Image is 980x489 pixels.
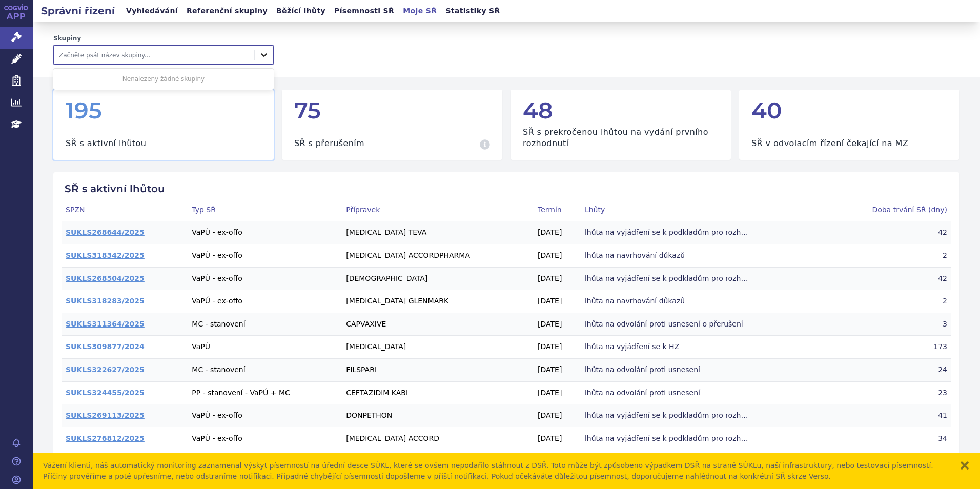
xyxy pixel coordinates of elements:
h3: SŘ s přerušením [294,138,364,149]
a: Vyhledávání [123,4,181,18]
th: Doba trvání SŘ (dny) [830,199,951,221]
th: 24 [830,359,951,382]
th: Přípravek [342,199,534,221]
p: CEFTAZIDIM KABI [346,388,529,398]
td: VaPÚ - ex-offo [188,290,342,313]
p: [DATE] [538,274,577,284]
p: [DATE] [538,228,577,238]
td: VaPÚ - ex-offo [188,404,342,427]
th: 42 [830,221,951,244]
th: 173 [830,336,951,359]
span: lhůta na navrhování důkazů [585,251,749,261]
p: FILSPARI [346,365,529,375]
p: [MEDICAL_DATA] GLENMARK [346,296,529,307]
span: lhůta na vyjádření se k podkladům pro rozhodnutí [585,411,749,421]
th: 3 [830,313,951,336]
p: [MEDICAL_DATA] ACCORD [346,434,529,444]
h3: SŘ s prekročenou lhůtou na vydání prvního rozhodnutí [523,127,719,150]
p: [DATE] [538,365,577,375]
th: 34 [830,427,951,450]
h2: Správní řízení [33,4,123,18]
th: Lhůty [581,199,830,221]
th: 42 [830,267,951,290]
div: 75 [294,98,490,123]
td: VaPÚ - ex-offo [188,267,342,290]
div: 195 [66,98,261,123]
td: VaPÚ - ex-offo [188,221,342,244]
th: 41 [830,404,951,427]
p: CAPVAXIVE [346,319,529,330]
a: SUKLS318283/2025 [66,297,145,305]
p: [DATE] [538,411,577,421]
p: [DEMOGRAPHIC_DATA] [346,274,529,284]
a: SUKLS268644/2025 [66,228,145,236]
h3: SŘ s aktivní lhůtou [66,138,146,149]
th: Termín [534,199,581,221]
p: [DATE] [538,251,577,261]
p: [DATE] [538,319,577,330]
td: MC - stanovení [188,359,342,382]
a: Písemnosti SŘ [331,4,397,18]
span: lhůta na vyjádření se k HZ [585,342,749,352]
td: MC - stanovení [188,313,342,336]
p: DONPETHON [346,411,529,421]
p: [DATE] [538,296,577,307]
div: Nenalezeny žádné skupiny [53,71,274,88]
a: SUKLS324455/2025 [66,389,145,397]
a: SUKLS269113/2025 [66,411,145,419]
span: lhůta na odvolání proti usnesení [585,388,749,398]
th: 2 [830,244,951,268]
p: [MEDICAL_DATA] TEVA [346,228,529,238]
span: lhůta na odvolání proti usnesení o přerušení [585,319,749,330]
a: SUKLS318342/2025 [66,251,145,259]
td: VaPÚ - ex-offo [188,427,342,450]
td: PP - stanovení - VaPÚ + MC [188,381,342,404]
span: lhůta na odvolání proti usnesení [585,365,749,375]
a: SUKLS276812/2025 [66,434,145,442]
a: SUKLS311364/2025 [66,320,145,328]
th: 2 [830,290,951,313]
p: [DATE] [538,388,577,398]
a: Moje SŘ [400,4,440,18]
th: Typ SŘ [188,199,342,221]
span: lhůta na vyjádření se k podkladům pro rozhodnutí [585,274,749,284]
a: SUKLS309877/2024 [66,342,145,351]
th: 23 [830,381,951,404]
p: [DATE] [538,342,577,352]
label: Skupiny [53,34,274,43]
a: SUKLS268504/2025 [66,274,145,282]
a: Referenční skupiny [183,4,271,18]
a: SUKLS322627/2025 [66,365,145,374]
td: VaPÚ - ex-offo [188,244,342,268]
div: Začněte psát název skupiny... [59,48,249,62]
h3: SŘ v odvolacím řízení čekající na MZ [751,138,908,149]
a: Běžící lhůty [273,4,329,18]
button: zavřít [959,460,970,471]
th: SPZN [62,199,188,221]
td: VaPÚ [188,336,342,359]
h2: SŘ s aktivní lhůtou [62,182,951,195]
span: lhůta na vyjádření se k podkladům pro rozhodnutí [585,434,749,444]
span: lhůta na vyjádření se k podkladům pro rozhodnutí [585,228,749,238]
p: [MEDICAL_DATA] ACCORDPHARMA [346,251,529,261]
p: [DATE] [538,434,577,444]
a: Statistiky SŘ [442,4,503,18]
div: 48 [523,98,719,123]
div: Vážení klienti, náš automatický monitoring zaznamenal výskyt písemností na úřední desce SÚKL, kte... [43,460,949,482]
div: 40 [751,98,947,123]
p: [MEDICAL_DATA] [346,342,529,352]
span: lhůta na navrhování důkazů [585,296,749,307]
